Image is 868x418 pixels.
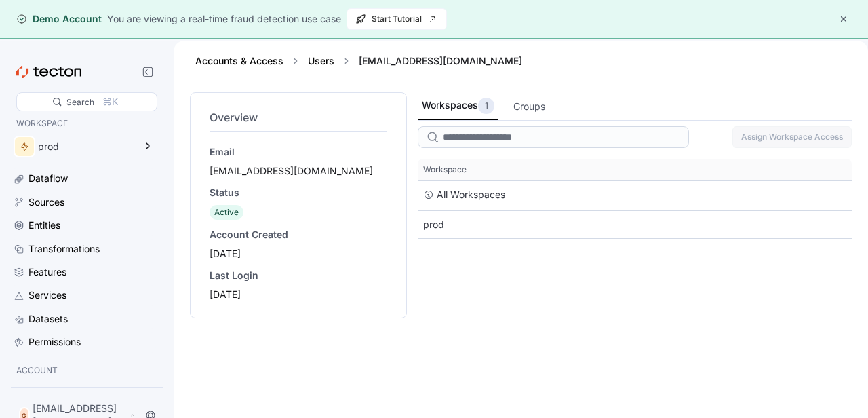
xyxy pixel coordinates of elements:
div: prod [38,142,134,151]
a: Permissions [11,332,156,352]
div: Demo Account [16,12,102,26]
a: Features [11,262,156,282]
span: Workspace [423,164,467,175]
span: Start Tutorial [355,9,438,29]
div: Datasets [28,311,68,326]
a: Entities [11,215,156,235]
span: Active [214,207,239,217]
div: Workspaces [422,98,494,114]
a: Transformations [11,239,156,259]
div: Permissions [28,335,81,349]
div: Account Created [210,228,387,242]
div: [DATE] [210,247,387,261]
a: Accounts & Access [195,55,283,66]
div: Sources [28,195,64,210]
div: ⌘K [102,94,118,109]
p: ACCOUNT [16,364,151,377]
div: [DATE] [210,288,387,301]
h4: Overview [210,109,387,126]
a: Sources [11,192,156,212]
div: [EMAIL_ADDRESS][DOMAIN_NAME] [353,54,528,68]
a: Datasets [11,309,156,329]
div: Search⌘K [16,92,157,111]
div: Services [28,288,66,303]
div: Email [210,145,387,159]
div: Status [210,186,387,199]
div: prod [418,211,852,238]
p: WORKSPACE [16,117,151,130]
div: Features [28,265,66,280]
div: All Workspaces [437,187,505,203]
div: [EMAIL_ADDRESS][DOMAIN_NAME] [210,164,387,178]
button: Assign Workspace Access [732,126,852,148]
a: Users [308,55,334,66]
div: Search [66,96,94,109]
div: Transformations [28,242,100,256]
div: Groups [513,99,545,114]
p: 1 [485,99,488,113]
a: Dataflow [11,168,156,189]
span: Assign Workspace Access [741,127,843,147]
div: Dataflow [28,171,68,186]
div: Entities [28,218,60,233]
div: Last Login [210,269,387,282]
button: Start Tutorial [347,8,447,30]
a: Services [11,285,156,305]
div: You are viewing a real-time fraud detection use case [107,12,341,26]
